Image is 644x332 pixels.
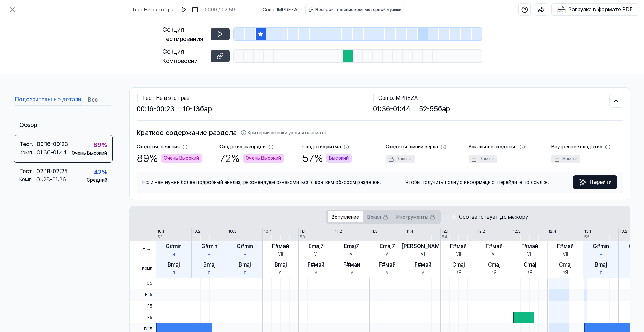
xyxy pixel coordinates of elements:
ya-tr-span: - [190,105,193,113]
ya-tr-span: Cmaj [488,261,500,268]
ya-tr-span: Перейти [590,178,612,186]
div: 10.4 [264,228,272,235]
div: 42 % [94,167,107,177]
ya-tr-span: VI [385,251,389,257]
ya-tr-span: VI [421,251,425,257]
ya-tr-span: G#min [165,243,182,249]
ya-tr-span: VI [314,251,318,257]
ya-tr-span: Cmaj [559,261,571,268]
ya-tr-span: Bmaj [275,261,287,268]
ya-tr-span: Сходство аккордов [219,144,266,149]
ya-tr-span: Комп [142,265,152,271]
ya-tr-span: Инструменты [396,214,428,221]
ya-tr-span: Все [88,96,98,104]
ya-tr-span: v [351,270,353,275]
ya-tr-span: 55 [430,105,438,113]
div: 10.2 [193,228,201,235]
div: Загрузка в формате PDF [568,5,633,14]
div: 12.2 [477,228,485,235]
div: 12.1 [442,228,448,235]
ya-tr-span: Вокал [367,214,381,221]
ya-tr-span: Соответствует до мажору [459,213,528,221]
ya-tr-span: F#май [450,243,467,249]
div: 11.3 [371,228,378,235]
div: 52 [157,234,162,240]
ya-tr-span: Сходство сечения [137,144,180,149]
ya-tr-span: G#min [593,243,609,249]
img: остановка [192,6,198,13]
ya-tr-span: D#5 [144,326,152,332]
ya-tr-span: я [279,270,282,275]
ya-tr-span: IMPREZA [394,95,418,101]
img: Справка [521,6,528,13]
ya-tr-span: Cmaj [452,261,465,268]
ya-tr-span: Вокальное сходство [469,144,517,149]
div: 72 % [219,151,284,166]
ya-tr-span: Подозрительные детали [15,95,81,104]
ya-tr-span: VII [527,251,532,257]
ya-tr-span: F#май [272,243,289,249]
div: 00:16 - 00:23 [37,140,68,148]
img: Загрузка в формате PDF [557,6,566,14]
ya-tr-span: ♯Я [562,270,568,275]
ya-tr-span: Замок [480,155,494,163]
ya-tr-span: . [143,7,144,12]
ya-tr-span: VII [278,251,283,257]
ya-tr-span: Сходство ритма [302,144,341,149]
ya-tr-span: Bmaj [595,261,607,268]
ya-tr-span: Вступление [332,214,359,221]
ya-tr-span: E5 [147,314,152,321]
ya-tr-span: F#май [486,243,503,249]
ya-tr-span: . [393,95,394,101]
ya-tr-span: . [32,141,33,147]
ya-tr-span: я [244,251,246,257]
ya-tr-span: Обзор [19,121,37,128]
button: Перейти [573,175,617,189]
img: воспроизвести [181,6,187,13]
button: Воспроизведение компьютерной музыки [305,4,406,15]
ya-tr-span: я [208,251,211,257]
div: 13.2 [620,228,627,235]
div: Комп . [19,176,36,184]
ya-tr-span: Cmaj [524,261,536,268]
a: СверкаетПерейти [573,175,617,189]
ya-tr-span: v [315,270,317,275]
ya-tr-span: бар [200,105,212,113]
div: 00:00 / 02:59 [203,6,235,13]
ya-tr-span: Тест [20,141,32,147]
span: 01:36 - 01:44 [373,104,410,114]
ya-tr-span: ♯Я [491,270,497,275]
ya-tr-span: я [600,270,602,275]
ya-tr-span: 52 [419,105,427,113]
ya-tr-span: Comp [378,95,393,101]
ya-tr-span: G#min [201,243,217,249]
ya-tr-span: Emaj7 [344,243,359,249]
ya-tr-span: Не в этот раз [144,7,176,12]
button: Вступление [328,211,363,222]
ya-tr-span: Краткое содержание раздела [137,127,237,138]
ya-tr-span: v [422,270,424,275]
ya-tr-span: Bmaj [239,261,251,268]
ya-tr-span: v [386,270,388,275]
div: 13.1 [584,228,591,235]
ya-tr-span: F#май [415,261,431,268]
ya-tr-span: Очень Высокий [246,155,281,162]
ya-tr-span: Секция Компрессии [162,48,198,64]
ya-tr-span: VII [492,251,497,257]
img: Поделиться [538,6,545,13]
ya-tr-span: Внутреннее сходство [551,144,602,149]
ya-tr-span: F#май [308,261,324,268]
ya-tr-span: Секция тестирования [162,26,203,42]
div: 89 % [93,140,107,149]
button: Критерии оценки уровня плагиата [241,129,326,136]
ya-tr-span: Воспроизведение компьютерной музыки [315,7,401,12]
ya-tr-span: Emaj7 [309,243,324,249]
img: Сверкает [579,178,587,186]
div: 01:36 - 01:44 [37,148,67,157]
div: 11.4 [406,228,414,235]
div: 11.1 [300,228,305,235]
ya-tr-span: . [276,7,277,12]
ya-tr-span: VII [456,251,461,257]
ya-tr-span: . [32,149,33,156]
ya-tr-span: Тест [132,7,143,12]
